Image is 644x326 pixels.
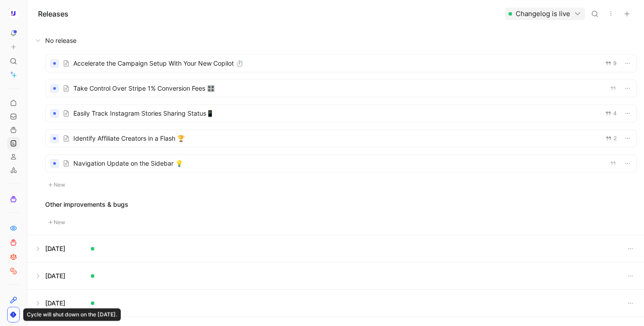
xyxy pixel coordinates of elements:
span: 2 [614,136,617,141]
img: Upfluence [9,9,18,18]
button: Upfluence [7,7,20,20]
button: New [45,180,68,190]
span: 9 [613,61,617,66]
div: Other improvements & bugs [45,199,637,210]
div: Cycle will shut down on the [DATE]. [23,309,121,321]
button: New [45,217,68,228]
button: 2 [604,134,619,143]
button: Changelog is live [505,8,585,20]
h1: Releases [38,8,68,19]
button: 4 [603,109,619,118]
button: 9 [603,59,619,68]
span: 4 [613,111,617,116]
